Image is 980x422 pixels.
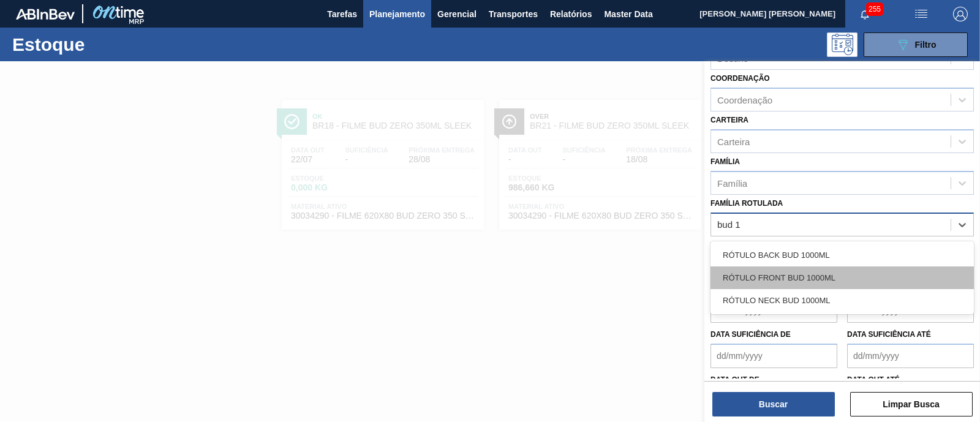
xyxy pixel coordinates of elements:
[16,9,75,20] img: TNhmsLtSVTkK8tSr43FrP2fwEKptu5GPRR3wAAAABJRU5ErkJggg==
[953,7,968,21] img: Logout
[847,330,931,339] label: Data suficiência até
[710,241,772,249] label: Material ativo
[866,2,883,16] span: 255
[369,7,425,21] span: Planejamento
[710,199,783,208] label: Família Rotulada
[915,40,937,50] span: Filtro
[710,266,974,289] div: RÓTULO FRONT BUD 1000ML
[489,7,538,21] span: Transportes
[710,375,759,384] label: Data out de
[864,32,968,57] button: Filtro
[847,344,974,368] input: dd/mm/yyyy
[845,6,884,23] button: Notificações
[550,7,592,21] span: Relatórios
[710,289,974,312] div: RÓTULO NECK BUD 1000ML
[914,7,929,21] img: userActions
[710,116,748,124] label: Carteira
[710,330,791,339] label: Data suficiência de
[710,74,770,83] label: Coordenação
[604,7,652,21] span: Master Data
[717,178,747,188] div: Família
[717,95,772,105] div: Coordenação
[710,244,974,266] div: RÓTULO BACK BUD 1000ML
[710,157,740,166] label: Família
[12,37,190,51] h1: Estoque
[437,7,477,21] span: Gerencial
[847,375,900,384] label: Data out até
[710,344,837,368] input: dd/mm/yyyy
[827,32,858,57] div: Pogramando: nenhum usuário selecionado
[717,136,750,146] div: Carteira
[327,7,357,21] span: Tarefas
